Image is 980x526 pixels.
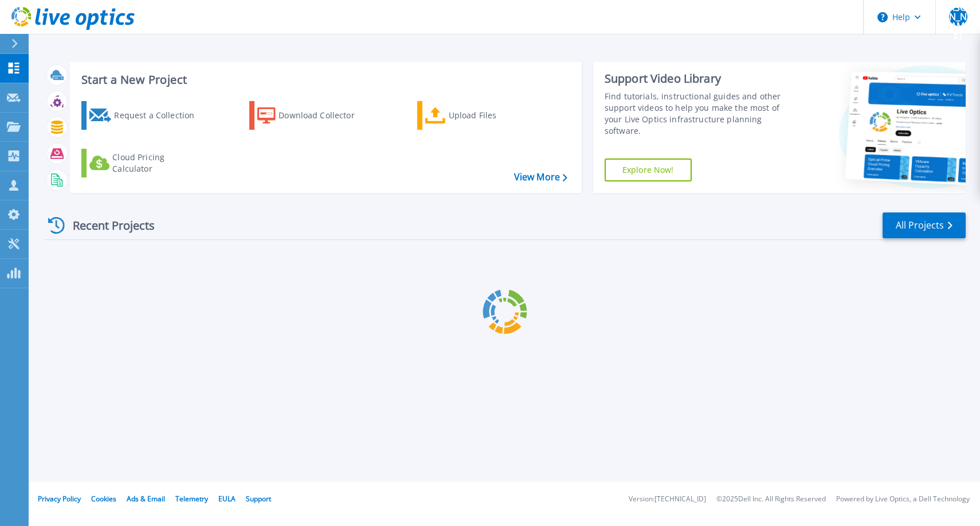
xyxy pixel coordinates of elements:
a: Privacy Policy [38,494,81,504]
h3: Start a New Project [81,74,567,86]
a: Cookies [91,494,116,504]
li: Powered by Live Optics, a Dell Technology [836,496,970,503]
a: Support [246,494,271,504]
a: Cloud Pricing Calculator [81,149,209,177]
li: © 2025 Dell Inc. All Rights Reserved [716,496,826,503]
div: Cloud Pricing Calculator [112,152,204,175]
a: Request a Collection [81,101,209,130]
div: Upload Files [449,104,540,127]
li: Version: [TECHNICAL_ID] [629,496,706,503]
div: Recent Projects [44,211,170,239]
a: Upload Files [417,101,545,130]
a: Telemetry [175,494,208,504]
a: All Projects [883,212,966,238]
a: Explore Now! [605,158,692,181]
div: Download Collector [279,104,370,127]
a: Ads & Email [127,494,165,504]
div: Request a Collection [114,104,206,127]
a: EULA [218,494,236,504]
div: Support Video Library [605,71,793,86]
a: Download Collector [249,101,377,130]
a: View More [514,172,567,183]
div: Find tutorials, instructional guides and other support videos to help you make the most of your L... [605,91,793,137]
